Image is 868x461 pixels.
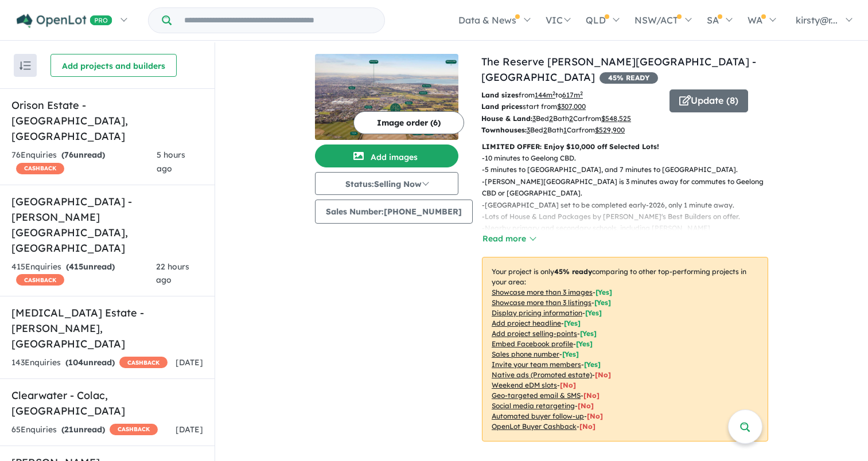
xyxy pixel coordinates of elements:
div: 65 Enquir ies [11,423,158,437]
strong: ( unread) [66,261,115,272]
u: Geo-targeted email & SMS [492,391,581,400]
span: [ Yes ] [580,329,597,338]
span: CASHBACK [119,357,168,368]
span: [ Yes ] [564,319,581,327]
strong: ( unread) [65,357,115,368]
button: Add projects and builders [50,54,177,77]
img: The Reserve Armstrong Creek Estate - Charlemont [315,54,458,140]
p: - 5 minutes to [GEOGRAPHIC_DATA], and 7 minutes to [GEOGRAPHIC_DATA]. [482,164,777,175]
u: Social media retargeting [492,401,575,410]
h5: [MEDICAL_DATA] Estate - [PERSON_NAME] , [GEOGRAPHIC_DATA] [11,305,203,351]
u: Embed Facebook profile [492,339,573,348]
u: Automated buyer follow-up [492,412,584,420]
span: 415 [69,261,83,272]
b: 45 % ready [554,267,592,276]
span: 45 % READY [600,72,658,84]
span: [No] [583,391,600,400]
span: [ Yes ] [594,298,611,307]
span: [No] [595,370,611,379]
p: LIMITED OFFER: Enjoy $10,000 off Selected Lots! [482,141,768,153]
button: Read more [482,232,536,245]
u: $ 307,000 [557,102,586,111]
span: [ Yes ] [584,360,601,369]
p: - 10 minutes to Geelong CBD. [482,153,777,164]
u: Add project headline [492,319,561,327]
img: sort.svg [20,61,31,70]
span: to [555,91,583,99]
span: [No] [560,381,576,389]
span: 76 [64,150,73,160]
p: Bed Bath Car from [481,124,661,136]
span: [ Yes ] [576,339,593,348]
span: [DATE] [176,357,203,368]
p: - Nearby primary and secondary schools, including [PERSON_NAME][GEOGRAPHIC_DATA], [GEOGRAPHIC_DAT... [482,222,777,246]
sup: 2 [552,90,555,96]
span: kirsty@r... [796,14,838,26]
span: [No] [579,422,595,431]
div: 76 Enquir ies [11,149,157,176]
u: 2 [543,126,547,134]
strong: ( unread) [61,150,105,160]
button: Add images [315,144,458,167]
b: House & Land: [481,114,532,123]
button: Sales Number:[PHONE_NUMBER] [315,200,473,224]
span: [No] [578,401,594,410]
sup: 2 [580,90,583,96]
p: - Lots of House & Land Packages by [PERSON_NAME]'s Best Builders on offer. [482,211,777,222]
u: 2 [569,114,573,123]
h5: Orison Estate - [GEOGRAPHIC_DATA] , [GEOGRAPHIC_DATA] [11,97,203,144]
u: Showcase more than 3 images [492,288,593,296]
span: 5 hours ago [157,150,185,174]
u: Sales phone number [492,350,559,358]
p: Your project is only comparing to other top-performing projects in your area: - - - - - - - - - -... [482,257,768,442]
span: 104 [68,357,83,368]
u: Invite your team members [492,360,581,369]
p: Bed Bath Car from [481,113,661,124]
u: 144 m [535,91,555,99]
button: Status:Selling Now [315,172,458,195]
u: Showcase more than 3 listings [492,298,591,307]
u: $ 548,525 [601,114,631,123]
u: Native ads (Promoted estate) [492,370,592,379]
u: $ 529,900 [595,126,625,134]
span: [ Yes ] [595,288,612,296]
u: Display pricing information [492,308,582,317]
u: 617 m [562,91,583,99]
u: Add project selling-points [492,329,577,338]
p: - [PERSON_NAME][GEOGRAPHIC_DATA] is 3 minutes away for commutes to Geelong CBD or [GEOGRAPHIC_DATA]. [482,176,777,200]
span: 22 hours ago [156,261,189,286]
span: [ Yes ] [562,350,579,358]
span: CASHBACK [110,424,158,435]
span: 21 [64,424,73,435]
h5: [GEOGRAPHIC_DATA] - [PERSON_NAME][GEOGRAPHIC_DATA] , [GEOGRAPHIC_DATA] [11,194,203,256]
div: 415 Enquir ies [11,260,156,288]
span: [ Yes ] [585,308,602,317]
button: Image order (6) [353,111,464,134]
b: Land sizes [481,91,519,99]
p: from [481,89,661,101]
button: Update (8) [670,89,748,112]
b: Land prices [481,102,523,111]
span: CASHBACK [16,274,64,286]
span: [No] [587,412,603,420]
input: Try estate name, suburb, builder or developer [174,8,382,33]
u: OpenLot Buyer Cashback [492,422,577,431]
u: 3 [532,114,536,123]
strong: ( unread) [61,424,105,435]
div: 143 Enquir ies [11,356,168,370]
p: start from [481,101,661,112]
h5: Clearwater - Colac , [GEOGRAPHIC_DATA] [11,388,203,419]
a: The Reserve [PERSON_NAME][GEOGRAPHIC_DATA] - [GEOGRAPHIC_DATA] [481,55,756,84]
u: 2 [549,114,553,123]
span: [DATE] [176,424,203,435]
span: CASHBACK [16,163,64,174]
u: 1 [563,126,567,134]
u: 3 [527,126,530,134]
u: Weekend eDM slots [492,381,557,389]
p: - [GEOGRAPHIC_DATA] set to be completed early-2026, only 1 minute away. [482,200,777,211]
b: Townhouses: [481,126,527,134]
img: Openlot PRO Logo White [17,14,112,28]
